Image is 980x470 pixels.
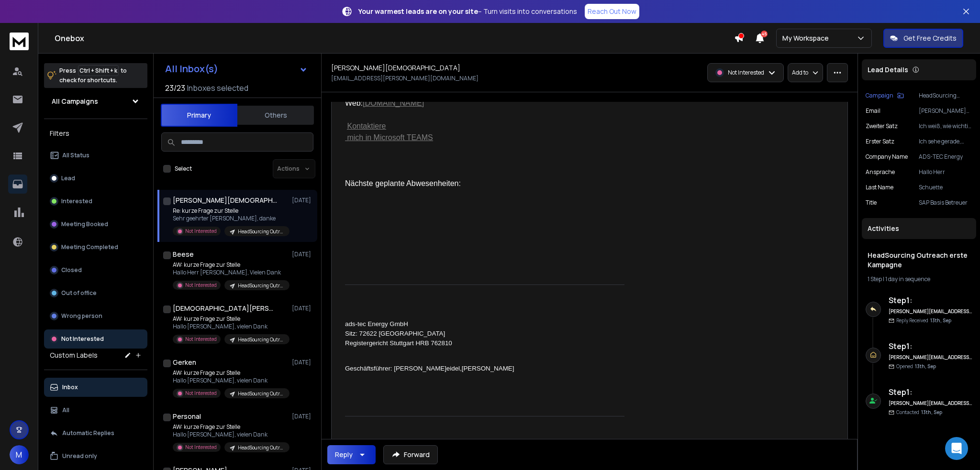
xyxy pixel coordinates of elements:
button: Reply [327,445,376,464]
button: Campaign [866,92,904,99]
label: Select [175,165,192,173]
p: Reach Out Now [588,7,636,16]
h1: Personal [173,412,201,421]
p: Add to [792,69,808,77]
p: Meeting Completed [61,243,118,251]
p: ads-tec Energy GmbH Sitz: 72622 [GEOGRAPHIC_DATA] Registergericht Stuttgart HRB 762810 [345,319,624,348]
h3: Custom Labels [50,350,98,360]
p: Reply Received [896,317,951,324]
p: Automatic Replies [62,429,114,437]
p: Hallo [PERSON_NAME], vielen Dank [173,377,288,384]
p: Sehr geehrter [PERSON_NAME], danke [173,215,288,222]
p: Lead Details [868,65,908,75]
h1: Gerken [173,358,196,367]
h6: Step 1 : [889,340,972,352]
h1: Onebox [55,33,734,44]
p: title [866,199,877,207]
p: Opened [896,363,936,370]
span: 13th, Sep [930,317,951,324]
h1: HeadSourcing Outreach erste Kampagne [868,251,970,270]
button: Meeting Booked [44,215,147,234]
h1: [PERSON_NAME][DEMOGRAPHIC_DATA] [331,63,460,73]
p: Press to check for shortcuts. [59,66,127,85]
p: ADS-TEC Energy [919,153,972,161]
p: Get Free Credits [903,33,957,43]
p: Not Interested [185,282,217,289]
p: Zweiter Satz [866,122,898,130]
p: [DATE] [292,305,313,312]
p: Hallo Herr [919,168,972,176]
h6: [PERSON_NAME][EMAIL_ADDRESS][DOMAIN_NAME] [889,354,972,361]
h1: [DEMOGRAPHIC_DATA][PERSON_NAME] [173,304,278,313]
span: eid [446,365,455,372]
span: 1 day in sequence [885,275,930,283]
span: Nächste geplante Abwesenheiten: [345,179,461,187]
h1: All Campaigns [52,97,98,106]
p: My Workspace [782,33,833,43]
button: Closed [44,261,147,280]
p: Interested [61,197,92,205]
p: Not Interested [185,228,217,235]
h3: Filters [44,127,147,140]
button: Inbox [44,378,147,397]
p: Campaign [866,92,893,99]
span: el, [455,365,462,372]
button: All [44,401,147,420]
p: Re: kurze Frage zur Stelle [173,207,288,215]
p: Not Interested [185,390,217,397]
p: Geschäftsführer: [PERSON_NAME] [345,362,624,374]
p: Company Name [866,153,908,161]
p: [DATE] [292,359,313,366]
button: Not Interested [44,329,147,349]
p: [DATE] [292,413,313,420]
p: Wrong person [61,312,102,320]
h6: [PERSON_NAME][EMAIL_ADDRESS][DOMAIN_NAME] [889,400,972,407]
p: Hallo [PERSON_NAME], vielen Dank [173,431,288,438]
p: Ansprache [866,168,895,176]
img: logo [10,33,29,50]
p: Meeting Booked [61,220,108,228]
p: HeadSourcing Outreach erste Kampagne [238,444,284,451]
p: [EMAIL_ADDRESS][PERSON_NAME][DOMAIN_NAME] [331,75,479,82]
p: Last Name [866,184,893,191]
p: AW: kurze Frage zur Stelle [173,261,288,269]
button: Out of office [44,284,147,303]
button: M [10,445,29,464]
p: HeadSourcing Outreach erste Kampagne [238,228,284,235]
p: Email [866,107,880,115]
span: 1 Step [868,275,882,283]
p: [DATE] [292,197,313,204]
button: All Campaigns [44,92,147,111]
p: Hallo Herr [PERSON_NAME], Vielen Dank [173,269,288,276]
button: Wrong person [44,306,147,326]
p: Closed [61,266,82,274]
p: erster Satz [866,138,894,145]
h1: Beese [173,250,194,259]
p: Schuette [919,184,972,191]
div: | [868,275,970,283]
span: 23 / 23 [165,82,185,94]
p: All Status [62,152,89,159]
p: AW: kurze Frage zur Stelle [173,315,288,323]
p: HeadSourcing Outreach erste Kampagne [238,390,284,397]
p: Not Interested [61,335,104,343]
button: Automatic Replies [44,424,147,443]
p: Unread only [62,452,97,460]
button: Others [237,105,314,126]
button: Primary [161,104,237,127]
span: 45 [761,31,768,37]
h6: Step 1 : [889,386,972,398]
p: Not Interested [185,444,217,451]
button: Interested [44,192,147,211]
h3: Inboxes selected [187,82,248,94]
button: Forward [383,445,438,464]
p: HeadSourcing Outreach erste Kampagne [919,92,972,99]
p: Not Interested [728,69,764,77]
span: [PERSON_NAME] [462,365,514,372]
span: Ctrl + Shift + k [78,65,119,76]
p: SAP Basis Betreuer [919,199,972,207]
span: Web: [345,99,363,107]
